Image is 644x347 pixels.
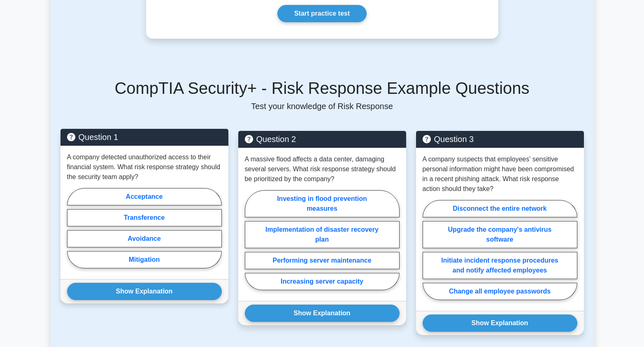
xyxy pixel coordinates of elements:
[67,283,222,300] button: Show Explanation
[245,134,400,144] h5: Question 2
[423,314,577,332] button: Show Explanation
[67,209,222,226] label: Transference
[423,134,577,144] h5: Question 3
[67,152,222,182] p: A company detected unauthorized access to their financial system. What risk response strategy sho...
[67,188,222,205] label: Acceptance
[245,252,400,269] label: Performing server maintenance
[423,221,577,248] label: Upgrade the company's antivirus software
[423,283,577,300] label: Change all employee passwords
[245,154,400,184] p: A massive flood affects a data center, damaging several servers. What risk response strategy shou...
[245,190,400,217] label: Investing in flood prevention measures
[67,251,222,268] label: Mitigation
[423,200,577,217] label: Disconnect the entire network
[245,305,400,322] button: Show Explanation
[423,154,577,194] p: A company suspects that employees' sensitive personal information might have been compromised in ...
[67,132,222,142] h5: Question 1
[423,252,577,279] label: Initiate incident response procedures and notify affected employees
[245,221,400,248] label: Implementation of disaster recovery plan
[245,273,400,290] label: Increasing server capacity
[60,78,584,98] h5: CompTIA Security+ - Risk Response Example Questions
[60,101,584,111] p: Test your knowledge of Risk Response
[277,5,367,22] a: Start practice test
[67,230,222,247] label: Avoidance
